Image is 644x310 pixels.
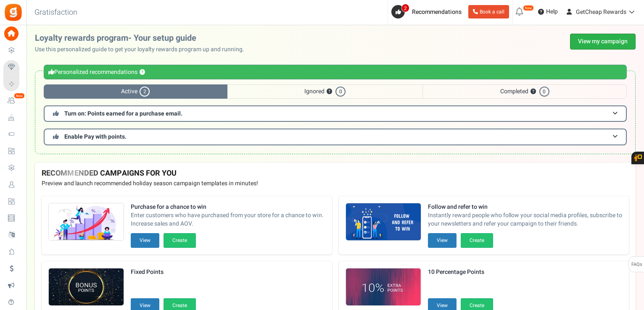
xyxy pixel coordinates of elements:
[461,233,493,248] button: Create
[544,8,558,16] span: Help
[3,94,23,108] a: New
[468,5,509,18] a: Book a call
[391,5,465,18] a: 2 Recommendations
[35,34,251,43] h2: Loyalty rewards program- Your setup guide
[428,268,493,276] strong: 10 Percentage Points
[140,70,145,75] button: ?
[4,3,23,22] img: Gratisfaction
[64,132,127,141] span: Enable Pay with points.
[42,169,629,178] h4: RECOMMENDED CAMPAIGNS FOR YOU
[49,203,124,241] img: Recommended Campaigns
[335,87,346,97] span: 0
[131,203,325,211] strong: Purchase for a chance to win
[131,268,196,276] strong: Fixed Points
[428,211,623,228] span: Instantly reward people who follow your social media profiles, subscribe to your newsletters and ...
[631,257,642,273] span: FAQs
[140,87,150,97] span: 2
[14,93,25,99] em: New
[428,203,623,211] strong: Follow and refer to win
[570,34,636,50] a: View my campaign
[44,65,627,79] div: Personalized recommendations
[35,45,251,54] p: Use this personalized guide to get your loyalty rewards program up and running.
[25,4,87,21] h3: Gratisfaction
[164,233,196,248] button: Create
[49,268,124,306] img: Recommended Campaigns
[576,8,626,16] span: GetCheap Rewards
[422,84,627,99] span: Completed
[42,179,629,188] p: Preview and launch recommended holiday season campaign templates in minutes!
[327,89,332,95] button: ?
[531,89,536,95] button: ?
[346,268,421,306] img: Recommended Campaigns
[535,5,561,18] a: Help
[539,87,549,97] span: 0
[64,109,182,118] span: Turn on: Points earned for a purchase email.
[227,84,423,99] span: Ignored
[346,203,421,241] img: Recommended Campaigns
[412,8,462,16] span: Recommendations
[131,211,325,228] span: Enter customers who have purchased from your store for a chance to win. Increase sales and AOV.
[523,5,534,11] em: New
[44,84,227,99] span: Active
[401,4,409,12] span: 2
[131,233,159,248] button: View
[428,233,457,248] button: View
